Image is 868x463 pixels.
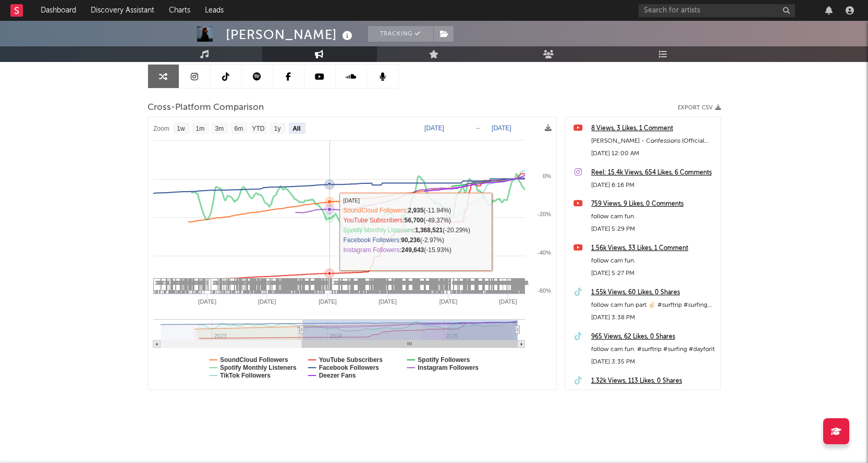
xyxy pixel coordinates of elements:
[591,331,715,343] div: 965 Views, 62 Likes, 0 Shares
[320,280,323,286] span: 4
[288,280,291,286] span: 4
[499,298,517,305] text: [DATE]
[492,124,511,132] text: [DATE]
[312,280,315,286] span: 4
[315,280,318,286] span: 4
[517,280,520,286] span: 4
[591,255,715,267] div: follow cam fun.
[360,280,363,286] span: 4
[591,242,715,255] div: 1.56k Views, 33 Likes, 1 Comment
[289,280,292,286] span: 4
[591,375,715,387] div: 1.32k Views, 113 Likes, 0 Shares
[277,280,280,286] span: 4
[368,26,433,42] button: Tracking
[319,372,356,379] text: Deezer Fans
[591,311,715,324] div: [DATE] 3:38 PM
[177,280,180,286] span: 4
[488,280,495,286] span: 10
[220,372,271,379] text: TikTok Followers
[488,280,491,286] span: 4
[349,280,355,286] span: 16
[415,280,421,286] span: 10
[225,280,231,286] span: 14
[591,122,715,135] a: 8 Views, 3 Likes, 1 Comment
[261,280,267,286] span: 12
[521,280,524,286] span: 4
[383,280,389,286] span: 24
[410,280,413,286] span: 4
[493,280,496,286] span: 4
[430,280,433,286] span: 4
[424,124,444,132] text: [DATE]
[515,280,518,286] span: 4
[171,280,177,286] span: 10
[425,280,428,286] span: 4
[380,280,383,286] span: 4
[435,280,438,286] span: 4
[404,280,410,286] span: 10
[439,298,457,305] text: [DATE]
[177,125,185,132] text: 1w
[201,280,204,286] span: 4
[465,280,468,286] span: 4
[418,364,479,371] text: Instagram Followers
[448,280,451,286] span: 3
[510,280,513,286] span: 4
[591,267,715,280] div: [DATE] 5:27 PM
[639,4,795,17] input: Search for artists
[278,280,281,286] span: 4
[478,280,481,286] span: 4
[494,280,497,286] span: 4
[591,299,715,311] div: follow cam fun part ✌🏻 #surftrip #surfing #dayforit
[591,286,715,299] div: 1.55k Views, 60 Likes, 0 Shares
[300,280,306,286] span: 15
[437,280,440,286] span: 4
[370,280,373,286] span: 4
[445,280,448,286] span: 4
[512,280,516,286] span: 4
[338,280,345,286] span: 14
[472,280,475,286] span: 4
[513,280,516,286] span: 4
[314,280,317,286] span: 4
[466,280,472,286] span: 24
[514,280,517,286] span: 4
[372,280,375,286] span: 4
[164,280,167,286] span: 2
[287,280,290,286] span: 4
[517,280,520,286] span: 4
[383,280,389,286] span: 13
[319,364,379,371] text: Facebook Followers
[497,280,504,286] span: 12
[231,280,234,286] span: 4
[267,280,273,286] span: 12
[220,364,297,371] text: Spotify Monthly Listeners
[242,280,245,286] span: 4
[412,280,415,286] span: 4
[591,135,715,147] div: [PERSON_NAME] - Confessions (Official Lyric Video)
[226,26,355,43] div: [PERSON_NAME]
[537,211,551,217] text: -20%
[297,280,300,286] span: 4
[480,280,486,286] span: 10
[473,280,480,286] span: 16
[591,167,715,179] div: Reel: 15.4k Views, 654 Likes, 6 Comments
[466,280,472,286] span: 11
[591,147,715,160] div: [DATE] 12:00 AM
[519,280,522,286] span: 4
[392,280,395,286] span: 4
[441,280,444,286] span: 4
[205,280,209,286] span: 3
[185,280,188,286] span: 4
[274,125,280,132] text: 1y
[365,280,369,286] span: 4
[591,387,715,400] div: did someone say day for it ? #surfcheck #beach #surfing
[376,280,379,286] span: 4
[315,280,319,286] span: 4
[369,280,372,286] span: 4
[438,280,441,286] span: 4
[195,125,204,132] text: 1m
[591,356,715,368] div: [DATE] 3:35 PM
[212,280,215,286] span: 1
